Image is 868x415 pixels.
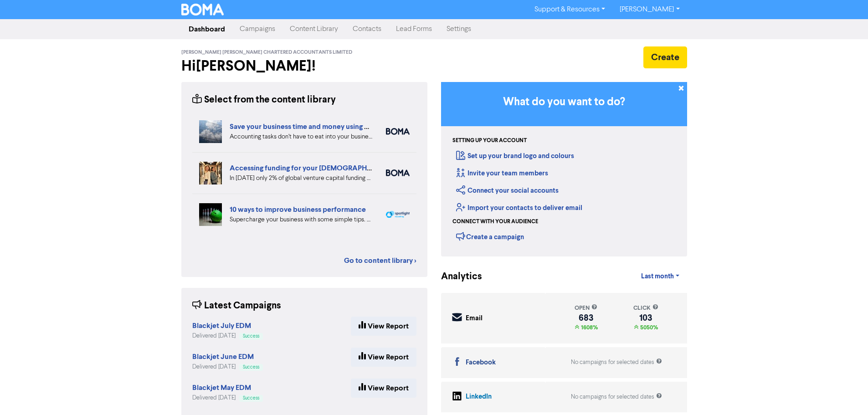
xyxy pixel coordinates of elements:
[192,299,281,313] div: Latest Campaigns
[192,383,251,392] strong: Blackjet May EDM
[575,304,598,313] div: open
[232,20,282,38] a: Campaigns
[243,396,259,400] span: Success
[192,363,263,371] div: Delivered [DATE]
[282,20,345,38] a: Content Library
[456,152,574,160] a: Set up your brand logo and colours
[192,323,251,330] a: Blackjet July EDM
[181,20,232,38] a: Dashboard
[527,2,612,17] a: Support & Resources
[456,204,582,212] a: Import your contacts to deliver email
[456,186,559,195] a: Connect your social accounts
[579,324,598,331] span: 1608%
[230,164,452,173] a: Accessing funding for your [DEMOGRAPHIC_DATA]-led businesses
[192,352,254,361] strong: Blackjet June EDM
[243,365,259,369] span: Success
[230,215,372,225] div: Supercharge your business with some simple tips. Eliminate distractions & bad customers, get a pl...
[230,174,372,183] div: In 2024 only 2% of global venture capital funding went to female-only founding teams. We highligh...
[386,169,410,176] img: boma
[571,393,662,401] div: No campaigns for selected dates
[351,348,416,367] a: View Report
[181,57,427,75] h2: Hi [PERSON_NAME] !
[389,20,439,38] a: Lead Forms
[575,314,598,322] div: 683
[345,20,389,38] a: Contacts
[181,49,352,56] span: [PERSON_NAME] [PERSON_NAME] Chartered Accountants Limited
[612,2,687,17] a: [PERSON_NAME]
[466,392,492,402] div: LinkedIn
[351,379,416,398] a: View Report
[439,20,478,38] a: Settings
[441,82,687,256] div: Getting Started in BOMA
[192,93,336,107] div: Select from the content library
[634,267,687,286] a: Last month
[456,230,524,243] div: Create a campaign
[633,314,658,322] div: 103
[230,205,366,214] a: 10 ways to improve business performance
[633,304,658,313] div: click
[455,96,673,109] h3: What do you want to do?
[386,128,410,135] img: boma_accounting
[386,211,410,218] img: spotlight
[243,334,259,338] span: Success
[643,46,687,68] button: Create
[192,332,263,340] div: Delivered [DATE]
[571,358,662,367] div: No campaigns for selected dates
[192,384,251,392] a: Blackjet May EDM
[192,354,254,361] a: Blackjet June EDM
[641,272,674,281] span: Last month
[192,321,251,330] strong: Blackjet July EDM
[456,169,548,178] a: Invite your team members
[230,132,372,142] div: Accounting tasks don’t have to eat into your business time. With the right cloud accounting softw...
[638,324,658,331] span: 5050%
[181,4,224,15] img: BOMA Logo
[351,317,416,336] a: View Report
[230,122,421,131] a: Save your business time and money using cloud accounting
[466,358,496,368] div: Facebook
[192,394,263,402] div: Delivered [DATE]
[344,255,416,266] a: Go to content library >
[466,313,483,324] div: Email
[441,270,471,284] div: Analytics
[452,218,538,226] div: Connect with your audience
[452,137,527,145] div: Setting up your account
